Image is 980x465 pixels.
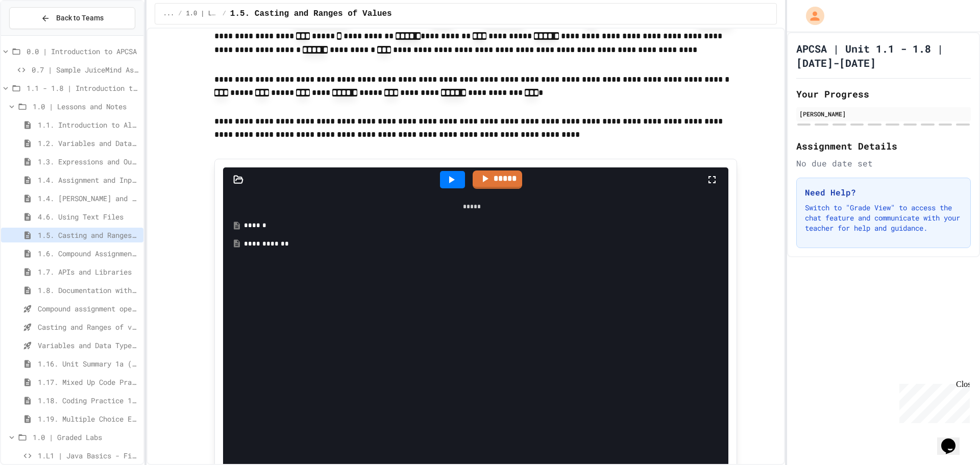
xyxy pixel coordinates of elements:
p: Switch to "Grade View" to access the chat feature and communicate with your teacher for help and ... [805,203,962,233]
span: 1.0 | Lessons and Notes [186,10,218,18]
span: / [178,10,182,18]
span: 1.5. Casting and Ranges of Values [38,230,139,240]
span: 1.0 | Lessons and Notes [33,101,139,112]
button: Back to Teams [9,7,135,29]
span: 1.2. Variables and Data Types [38,138,139,149]
span: 1.7. APIs and Libraries [38,266,139,277]
h2: Assignment Details [796,139,971,153]
span: 4.6. Using Text Files [38,211,139,222]
span: 1.19. Multiple Choice Exercises for Unit 1a (1.1-1.6) [38,413,139,424]
span: Compound assignment operators - Quiz [38,303,139,314]
span: 1.4. Assignment and Input [38,175,139,185]
span: 1.8. Documentation with Comments and Preconditions [38,285,139,296]
span: 1.4. [PERSON_NAME] and User Input [38,193,139,204]
span: 1.L1 | Java Basics - Fish Lab [38,450,139,461]
span: 1.17. Mixed Up Code Practice 1.1-1.6 [38,377,139,387]
div: My Account [795,4,827,28]
span: 0.0 | Introduction to APCSA [27,46,139,57]
h1: APCSA | Unit 1.1 - 1.8 | [DATE]-[DATE] [796,41,971,70]
span: 1.0 | Graded Labs [33,432,139,443]
h3: Need Help? [805,186,962,199]
span: 1.3. Expressions and Output [New] [38,156,139,167]
span: Back to Teams [56,13,104,23]
iframe: chat widget [937,424,970,455]
div: Chat with us now!Close [4,4,70,65]
span: Variables and Data Types - Quiz [38,340,139,351]
span: 1.6. Compound Assignment Operators [38,248,139,259]
span: / [223,10,226,18]
span: 0.7 | Sample JuiceMind Assignment - [GEOGRAPHIC_DATA] [32,64,139,75]
span: 1.1. Introduction to Algorithms, Programming, and Compilers [38,119,139,130]
span: 1.18. Coding Practice 1a (1.1-1.6) [38,395,139,406]
div: [PERSON_NAME] [799,109,968,118]
span: ... [163,10,175,18]
span: 1.1 - 1.8 | Introduction to Java [27,83,139,93]
span: 1.16. Unit Summary 1a (1.1-1.6) [38,358,139,369]
span: 1.5. Casting and Ranges of Values [230,8,392,20]
iframe: chat widget [895,380,970,423]
span: Casting and Ranges of variables - Quiz [38,322,139,332]
h2: Your Progress [796,87,971,101]
div: No due date set [796,157,971,169]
